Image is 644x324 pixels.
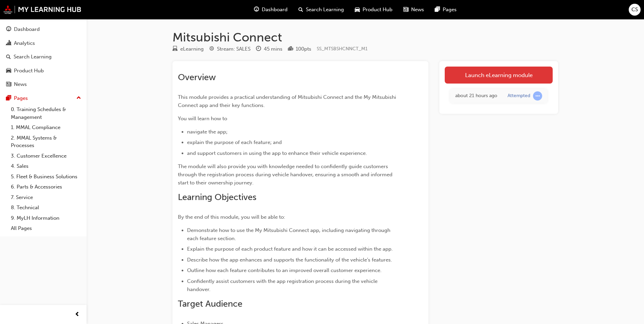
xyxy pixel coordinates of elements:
[6,54,11,60] span: search-icon
[6,82,11,88] span: news-icon
[6,68,11,74] span: car-icon
[288,46,293,52] span: podium-icon
[172,45,204,53] div: Type
[209,46,214,52] span: target-icon
[3,65,84,77] a: Product Hub
[209,45,251,53] div: Stream
[455,92,497,100] div: Wed Aug 27 2025 17:06:29 GMT+0800 (Australian Western Standard Time)
[6,40,11,47] span: chart-icon
[411,6,424,14] span: News
[629,4,641,16] button: CS
[443,6,457,14] span: Pages
[8,104,84,122] a: 0. Training Schedules & Management
[3,92,84,105] button: Pages
[6,95,11,102] span: pages-icon
[14,39,35,47] div: Analytics
[8,172,84,182] a: 5. Fleet & Business Solutions
[3,23,84,36] a: Dashboard
[8,213,84,223] a: 9. MyLH Information
[187,129,227,135] span: navigate the app;
[429,3,462,17] a: pages-iconPages
[178,192,256,202] span: Learning Objectives
[187,278,379,292] span: Confidently assist customers with the app registration process during the vehicle handover.
[178,214,285,220] span: By the end of this module, you will be able to:
[533,91,542,101] span: learningRecordVerb_ATTEMPT-icon
[256,45,282,53] div: Duration
[76,94,81,103] span: up-icon
[187,267,382,273] span: Outline how each feature contributes to an improved overall customer experience.
[254,5,259,14] span: guage-icon
[178,299,242,309] span: Target Audience
[8,151,84,161] a: 3. Customer Excellence
[355,5,360,14] span: car-icon
[8,122,84,133] a: 1. MMAL Compliance
[6,26,11,33] span: guage-icon
[349,3,398,17] a: car-iconProduct Hub
[8,161,84,172] a: 4. Sales
[288,45,311,53] div: Points
[3,22,84,92] button: DashboardAnalyticsSearch LearningProduct HubNews
[178,163,394,186] span: The module will also provide you with knowledge needed to confidently guide customers through the...
[403,5,408,14] span: news-icon
[256,46,261,52] span: clock-icon
[178,94,398,108] span: This module provides a practical understanding of Mitsubishi Connect and the My Mitsubishi Connec...
[8,133,84,151] a: 2. MMAL Systems & Processes
[14,53,52,61] div: Search Learning
[187,246,393,252] span: Explain the purpose of each product feature and how it can be accessed within the app.
[631,6,638,14] span: CS
[8,223,84,234] a: All Pages
[172,46,178,52] span: learningResourceType_ELEARNING-icon
[14,67,44,75] div: Product Hub
[180,45,204,53] div: eLearning
[8,192,84,203] a: 7. Service
[14,80,27,88] div: News
[398,3,429,17] a: news-iconNews
[262,6,288,14] span: Dashboard
[187,227,392,241] span: Demonstrate how to use the My Mitsubishi Connect app, including navigating through each feature s...
[306,6,344,14] span: Search Learning
[75,310,80,319] span: prev-icon
[317,46,368,52] span: Learning resource code
[187,150,367,156] span: and support customers in using the app to enhance their vehicle experience.
[3,5,81,14] img: mmal
[508,93,530,99] div: Attempted
[435,5,440,14] span: pages-icon
[445,67,553,84] a: Launch eLearning module
[298,5,303,14] span: search-icon
[172,30,558,45] h1: Mitsubishi Connect
[296,45,311,53] div: 100 pts
[3,51,84,63] a: Search Learning
[14,94,28,102] div: Pages
[217,45,251,53] div: Stream: SALES
[187,139,282,145] span: explain the purpose of each feature; and
[8,202,84,213] a: 8. Technical
[178,72,216,83] span: Overview
[293,3,349,17] a: search-iconSearch Learning
[3,37,84,50] a: Analytics
[178,115,227,122] span: You will learn how to
[187,257,392,263] span: Describe how the app enhances and supports the functionality of the vehicle’s features.
[14,25,40,33] div: Dashboard
[363,6,392,14] span: Product Hub
[264,45,282,53] div: 45 mins
[8,182,84,192] a: 6. Parts & Accessories
[249,3,293,17] a: guage-iconDashboard
[3,78,84,91] a: News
